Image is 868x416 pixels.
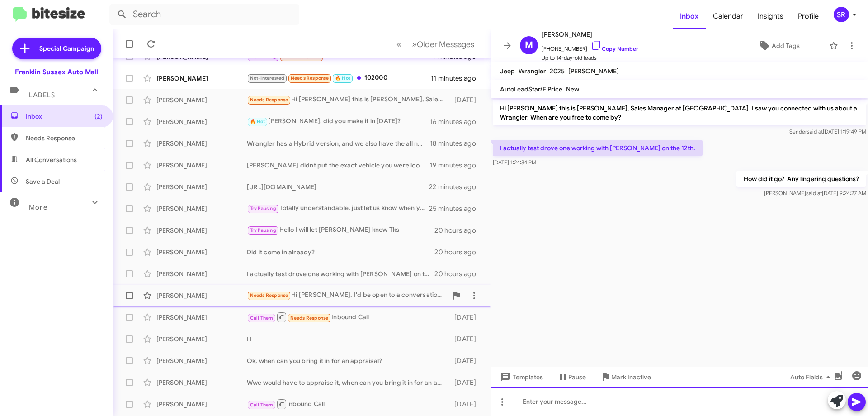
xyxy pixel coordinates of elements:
[247,182,429,191] div: [URL][DOMAIN_NAME]
[566,85,579,93] span: New
[406,35,480,53] button: Next
[673,3,706,29] a: Inbox
[826,7,858,22] button: SR
[789,128,866,135] span: Sender [DATE] 1:19:49 PM
[247,225,434,235] div: Hello I will let [PERSON_NAME] know Tks
[450,335,483,344] div: [DATE]
[429,204,483,213] div: 25 minutes ago
[434,269,483,278] div: 20 hours ago
[550,369,593,385] button: Pause
[591,45,638,52] a: Copy Number
[29,91,55,99] span: Labels
[156,226,247,235] div: [PERSON_NAME]
[250,119,265,124] span: 🔥 Hot
[391,35,407,53] button: Previous
[156,117,247,126] div: [PERSON_NAME]
[156,96,247,105] div: [PERSON_NAME]
[434,226,483,235] div: 20 hours ago
[498,369,543,385] span: Templates
[156,161,247,170] div: [PERSON_NAME]
[519,67,546,75] span: Wrangler
[500,85,562,93] span: AutoLeadStar/E Price
[156,248,247,257] div: [PERSON_NAME]
[247,269,434,278] div: I actually test drove one working with [PERSON_NAME] on the 12th.
[611,369,651,385] span: Mark Inactive
[156,291,247,300] div: [PERSON_NAME]
[156,139,247,148] div: [PERSON_NAME]
[247,95,450,105] div: Hi [PERSON_NAME] this is [PERSON_NAME], Sales Manager at [GEOGRAPHIC_DATA]. I saw you connected w...
[109,4,299,25] input: Search
[12,38,101,59] a: Special Campaign
[807,128,823,135] span: said at
[250,206,276,211] span: Try Pausing
[247,139,430,148] div: Wrangler has a Hybrid version, and we also have the all new Cherokee Hybrid coming out soon
[39,44,94,53] span: Special Campaign
[250,315,274,321] span: Call Them
[417,39,474,49] span: Older Messages
[732,38,825,54] button: Add Tags
[542,40,638,53] span: [PHONE_NUMBER]
[291,75,329,81] span: Needs Response
[450,400,483,409] div: [DATE]
[791,3,826,29] a: Profile
[772,38,800,54] span: Add Tags
[247,203,429,214] div: Totally understandable, just let us know when you are free, or just pop in and ask for [PERSON_NA...
[834,7,849,22] div: SR
[790,369,834,385] span: Auto Fields
[250,97,288,103] span: Needs Response
[412,38,417,50] span: »
[450,96,483,105] div: [DATE]
[593,369,658,385] button: Mark Inactive
[156,182,247,191] div: [PERSON_NAME]
[429,182,483,191] div: 22 minutes ago
[247,335,450,344] div: H
[525,38,533,53] span: M
[156,269,247,278] div: [PERSON_NAME]
[396,38,401,50] span: «
[250,402,274,408] span: Call Them
[15,67,98,77] div: Franklin Sussex Auto Mall
[493,159,536,166] span: [DATE] 1:24:34 PM
[247,398,450,410] div: Inbound Call
[500,67,515,75] span: Jeep
[493,140,703,156] p: I actually test drove one working with [PERSON_NAME] on the 12th.
[430,161,483,170] div: 19 minutes ago
[250,75,285,81] span: Not-Interested
[247,378,450,387] div: Wwe would have to appraise it, when can you bring it in for an appraisal?
[568,369,586,385] span: Pause
[430,139,483,148] div: 18 minutes ago
[156,400,247,409] div: [PERSON_NAME]
[29,203,47,211] span: More
[156,356,247,365] div: [PERSON_NAME]
[706,3,750,29] a: Calendar
[247,290,447,301] div: Hi [PERSON_NAME]. I'd be open to a conversation to better understand the offer.
[247,356,450,365] div: Ok, when can you bring it in for an appraisal?
[26,155,77,164] span: All Conversations
[764,190,866,196] span: [PERSON_NAME] [DATE] 9:24:27 AM
[550,67,565,75] span: 2025
[26,112,103,121] span: Inbox
[156,335,247,344] div: [PERSON_NAME]
[491,369,550,385] button: Templates
[493,100,866,125] p: Hi [PERSON_NAME] this is [PERSON_NAME], Sales Manager at [GEOGRAPHIC_DATA]. I saw you connected w...
[156,378,247,387] div: [PERSON_NAME]
[542,53,638,62] span: Up to 14-day-old leads
[430,117,483,126] div: 16 minutes ago
[247,248,434,257] div: Did it come in already?
[26,134,103,143] span: Needs Response
[542,29,638,40] span: [PERSON_NAME]
[783,369,841,385] button: Auto Fields
[156,204,247,213] div: [PERSON_NAME]
[750,3,791,29] a: Insights
[156,74,247,83] div: [PERSON_NAME]
[450,378,483,387] div: [DATE]
[392,35,480,53] nav: Page navigation example
[450,356,483,365] div: [DATE]
[290,315,329,321] span: Needs Response
[736,171,866,187] p: How did it go? Any lingering questions?
[247,116,430,127] div: [PERSON_NAME], did you make it in [DATE]?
